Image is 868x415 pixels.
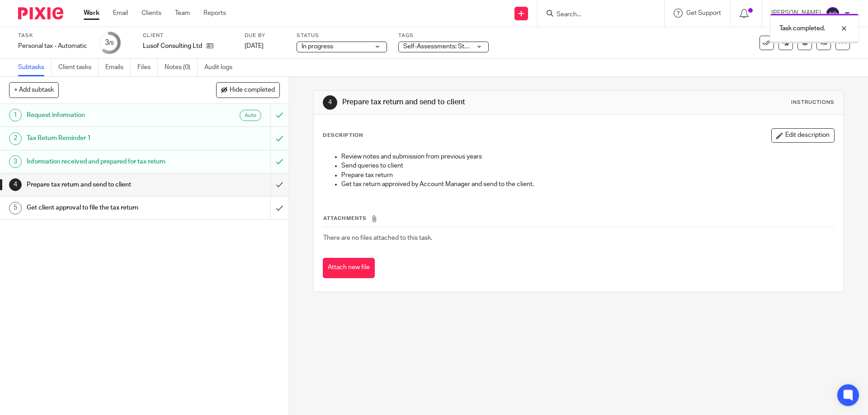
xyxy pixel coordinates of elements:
[323,258,375,278] button: Attach new file
[341,171,834,180] p: Prepare tax return
[403,43,557,50] span: Self-Assessments: Stage 2 - Assessments in Progress
[323,132,363,139] p: Description
[18,32,87,39] label: Task
[9,132,22,145] div: 2
[175,9,190,18] a: Team
[105,37,114,48] div: 3
[143,32,233,39] label: Client
[342,98,598,107] h1: Prepare tax return and send to client
[204,59,239,76] a: Audit logs
[84,9,99,18] a: Work
[165,59,198,76] a: Notes (0)
[9,82,59,98] button: + Add subtask
[27,108,183,122] h1: Request information
[245,32,285,39] label: Due by
[240,110,261,121] div: Auto
[58,59,99,76] a: Client tasks
[109,41,114,46] small: /5
[791,99,835,106] div: Instructions
[27,201,183,214] h1: Get client approval to file the tax return
[341,152,834,161] p: Review notes and submission from previous years
[230,87,275,94] span: Hide completed
[323,95,337,110] div: 4
[18,42,87,51] div: Personal tax - Automatic
[9,109,22,121] div: 1
[18,59,52,76] a: Subtasks
[398,32,489,39] label: Tags
[297,32,387,39] label: Status
[18,7,63,19] img: Pixie
[341,161,834,170] p: Send queries to client
[9,202,22,214] div: 5
[771,128,835,143] button: Edit description
[323,235,432,241] span: There are no files attached to this task.
[9,155,22,168] div: 3
[302,43,333,50] span: In progress
[323,216,367,221] span: Attachments
[142,9,161,18] a: Clients
[216,82,280,98] button: Hide completed
[245,43,264,49] span: [DATE]
[27,155,183,168] h1: Information received and prepared for tax return
[113,9,128,18] a: Email
[105,59,131,76] a: Emails
[9,178,22,191] div: 4
[826,6,840,21] img: svg%3E
[27,178,183,191] h1: Prepare tax return and send to client
[203,9,226,18] a: Reports
[143,42,202,51] p: Lusof Consulting Ltd
[27,131,183,145] h1: Tax Return Reminder 1
[341,180,834,189] p: Get tax return approived by Account Manager and send to the client.
[779,24,825,33] p: Task completed.
[137,59,158,76] a: Files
